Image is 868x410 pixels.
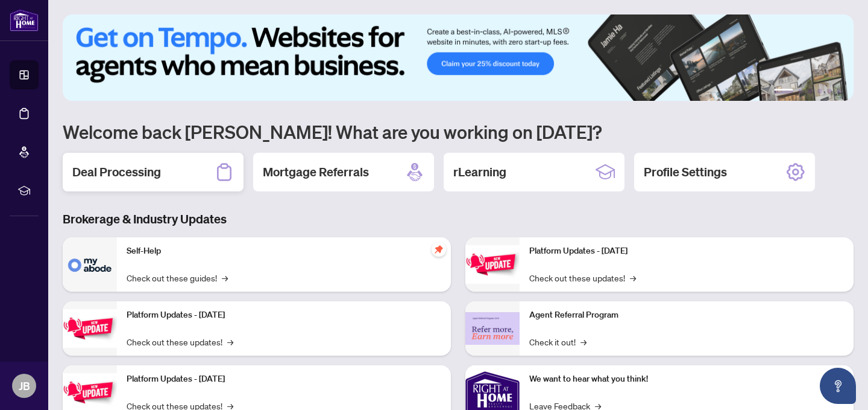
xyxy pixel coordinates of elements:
img: Self-Help [63,237,117,292]
button: 3 [808,89,813,94]
a: Check out these updates!→ [529,271,636,284]
span: → [580,335,587,348]
img: Agent Referral Program [465,312,520,345]
h3: Brokerage & Industry Updates [63,211,854,228]
img: Platform Updates - June 23, 2025 [465,245,520,283]
h2: rLearning [453,164,506,181]
h1: Welcome back [PERSON_NAME]! What are you working on [DATE]? [63,120,854,143]
a: Check out these updates!→ [127,335,233,348]
p: Self-Help [127,245,441,258]
p: Platform Updates - [DATE] [529,245,844,258]
button: 6 [837,89,841,94]
button: 5 [827,89,832,94]
span: → [630,271,636,284]
p: Platform Updates - [DATE] [127,373,441,386]
p: We want to hear what you think! [529,373,844,386]
img: logo [10,9,39,31]
span: pushpin [432,242,446,257]
p: Platform Updates - [DATE] [127,309,441,322]
a: Check out these guides!→ [127,271,228,284]
button: 1 [774,89,793,94]
a: Check it out!→ [529,335,587,348]
span: → [227,335,233,348]
span: → [222,271,228,284]
img: Platform Updates - September 16, 2025 [63,309,117,347]
img: Slide 0 [63,14,854,101]
button: Open asap [820,368,856,404]
h2: Profile Settings [644,164,727,181]
button: 4 [817,89,822,94]
p: Agent Referral Program [529,309,844,322]
button: 2 [798,89,803,94]
h2: Deal Processing [72,164,161,181]
h2: Mortgage Referrals [263,164,369,181]
span: JB [19,377,30,394]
